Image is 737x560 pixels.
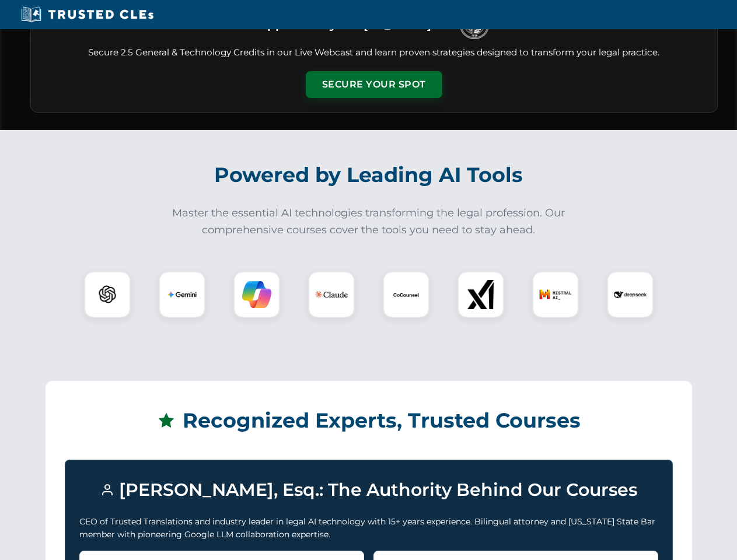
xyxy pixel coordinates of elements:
[457,271,504,318] div: xAI
[65,400,673,441] h2: Recognized Experts, Trusted Courses
[614,278,647,311] img: DeepSeek Logo
[84,271,131,318] div: ChatGPT
[308,271,355,318] div: Claude
[532,271,579,318] div: Mistral AI
[233,271,280,318] div: Copilot
[79,515,658,541] p: CEO of Trusted Translations and industry leader in legal AI technology with 15+ years experience....
[466,280,495,309] img: xAI Logo
[90,278,124,311] img: ChatGPT Logo
[242,280,271,309] img: Copilot Logo
[315,278,348,311] img: Claude Logo
[159,271,205,318] div: Gemini
[165,205,573,239] p: Master the essential AI technologies transforming the legal profession. Our comprehensive courses...
[167,280,197,309] img: Gemini Logo
[46,155,692,195] h2: Powered by Leading AI Tools
[45,46,703,60] p: Secure 2.5 General & Technology Credits in our Live Webcast and learn proven strategies designed ...
[392,280,421,309] img: CoCounsel Logo
[79,474,658,506] h3: [PERSON_NAME], Esq.: The Authority Behind Our Courses
[607,271,654,318] div: DeepSeek
[539,278,572,311] img: Mistral AI Logo
[306,71,442,98] button: Secure Your Spot
[383,271,429,318] div: CoCounsel
[18,6,157,23] img: Trusted CLEs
